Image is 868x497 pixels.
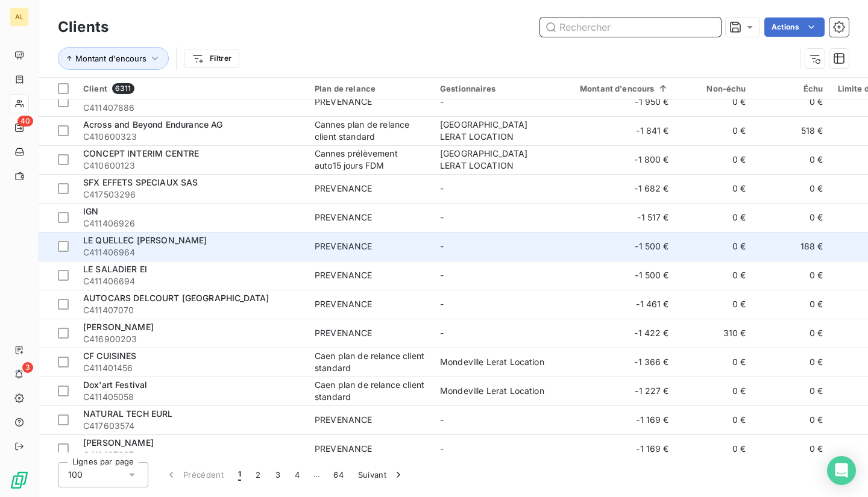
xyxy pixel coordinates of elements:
[761,84,823,93] div: Échu
[676,261,753,290] td: 0 €
[315,183,373,195] div: PREVENANCE
[83,84,107,93] span: Client
[75,54,146,63] span: Montant d'encours
[753,203,831,232] td: 0 €
[540,17,721,37] input: Rechercher
[315,379,426,403] div: Caen plan de relance client standard
[315,350,426,374] div: Caen plan de relance client standard
[83,333,300,345] span: C416900203
[83,449,300,461] span: C411407667
[440,299,444,309] span: -
[676,290,753,319] td: 0 €
[558,377,676,405] td: -1 227 €
[676,87,753,116] td: 0 €
[326,462,351,487] button: 64
[440,414,444,425] span: -
[83,177,198,187] span: SFX EFFETS SPECIAUX SAS
[83,189,300,201] span: C417503296
[83,293,269,303] span: AUTOCARS DELCOURT [GEOGRAPHIC_DATA]
[558,434,676,463] td: -1 169 €
[315,240,373,252] div: PREVENANCE
[83,275,300,287] span: C411406694
[83,131,300,143] span: C410600323
[288,462,307,487] button: 4
[753,174,831,203] td: 0 €
[558,290,676,319] td: -1 461 €
[558,116,676,145] td: -1 841 €
[676,434,753,463] td: 0 €
[68,469,83,481] span: 100
[753,261,831,290] td: 0 €
[676,174,753,203] td: 0 €
[684,84,746,93] div: Non-échu
[764,17,825,37] button: Actions
[83,322,154,332] span: [PERSON_NAME]
[315,269,373,281] div: PREVENANCE
[315,414,373,426] div: PREVENANCE
[440,119,528,142] span: [GEOGRAPHIC_DATA] LERAT LOCATION
[753,116,831,145] td: 518 €
[440,84,551,93] div: Gestionnaires
[10,7,29,27] div: AL
[565,84,669,93] div: Montant d'encours
[440,183,444,193] span: -
[315,443,373,455] div: PREVENANCE
[83,246,300,258] span: C411406964
[558,319,676,348] td: -1 422 €
[315,298,373,310] div: PREVENANCE
[10,470,29,490] img: Logo LeanPay
[753,145,831,174] td: 0 €
[676,405,753,434] td: 0 €
[676,348,753,377] td: 0 €
[248,462,268,487] button: 2
[184,49,239,68] button: Filtrer
[351,462,412,487] button: Suivant
[440,270,444,280] span: -
[83,362,300,374] span: C411401456
[268,462,288,487] button: 3
[58,47,169,70] button: Montant d'encours
[83,119,223,130] span: Across and Beyond Endurance AG
[315,119,426,143] div: Cannes plan de relance client standard
[440,212,444,222] span: -
[440,328,444,338] span: -
[676,116,753,145] td: 0 €
[315,211,373,223] div: PREVENANCE
[558,174,676,203] td: -1 682 €
[83,102,300,114] span: C411407886
[558,87,676,116] td: -1 950 €
[558,405,676,434] td: -1 169 €
[753,377,831,405] td: 0 €
[753,87,831,116] td: 0 €
[83,160,300,172] span: C410600123
[17,116,33,127] span: 40
[440,357,544,367] span: Mondeville Lerat Location
[558,145,676,174] td: -1 800 €
[558,232,676,261] td: -1 500 €
[83,380,147,390] span: Dox'art Festival
[83,420,300,432] span: C417603574
[83,148,199,158] span: CONCEPT INTERIM CENTRE
[676,232,753,261] td: 0 €
[238,469,241,481] span: 1
[558,261,676,290] td: -1 500 €
[83,206,98,216] span: IGN
[315,84,426,93] div: Plan de relance
[753,290,831,319] td: 0 €
[83,408,173,419] span: NATURAL TECH EURL
[676,319,753,348] td: 310 €
[676,145,753,174] td: 0 €
[83,391,300,403] span: C411405058
[83,264,147,274] span: LE SALADIER EI
[158,462,231,487] button: Précédent
[231,462,248,487] button: 1
[753,434,831,463] td: 0 €
[753,348,831,377] td: 0 €
[827,456,856,485] div: Open Intercom Messenger
[83,235,207,245] span: LE QUELLEC [PERSON_NAME]
[83,351,137,361] span: CF CUISINES
[676,377,753,405] td: 0 €
[753,232,831,261] td: 188 €
[307,465,326,484] span: …
[676,203,753,232] td: 0 €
